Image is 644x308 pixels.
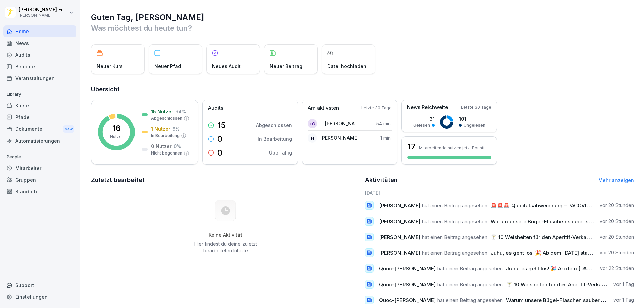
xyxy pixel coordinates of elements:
p: Letzte 30 Tage [361,105,392,111]
div: New [63,125,74,133]
p: 15 Nutzer [151,108,173,115]
p: Neuer Beitrag [270,63,302,70]
p: [PERSON_NAME] [19,13,68,18]
p: Gelesen [413,122,430,128]
p: [PERSON_NAME] [320,134,359,141]
p: 31 [413,115,435,122]
p: Audits [208,104,223,112]
a: Einstellungen [3,291,76,303]
p: Mitarbeitende nutzen jetzt Bounti [419,145,484,150]
p: News Reichweite [407,104,448,111]
span: hat einen Beitrag angesehen [422,234,487,240]
p: Nicht begonnen [151,150,182,156]
p: 0 Nutzer [151,143,172,150]
p: Neuer Kurs [97,63,123,70]
a: Home [3,25,76,37]
p: vor 1 Tag [613,281,634,288]
p: 1 Nutzer [151,125,170,132]
p: 16 [112,124,121,132]
div: +O [308,119,317,128]
p: 15 [217,121,226,129]
p: 94 % [175,108,186,115]
p: 0 [217,135,222,143]
h6: [DATE] [365,189,634,196]
p: Nutzer [110,134,123,140]
p: Letzte 30 Tage [461,104,491,110]
h1: Guten Tag, [PERSON_NAME] [91,12,634,23]
p: 101 [459,115,485,122]
p: Was möchtest du heute tun? [91,23,634,34]
a: Kurse [3,100,76,111]
p: In Bearbeitung [258,135,292,142]
a: DokumenteNew [3,123,76,135]
span: [PERSON_NAME] [379,250,420,256]
p: Ungelesen [464,122,485,128]
p: [PERSON_NAME] Frontini [19,7,68,13]
a: Standorte [3,186,76,197]
a: Automatisierungen [3,135,76,147]
p: Neuer Pfad [154,63,181,70]
a: Gruppen [3,174,76,186]
p: Datei hochladen [327,63,366,70]
p: Abgeschlossen [256,122,292,129]
span: Quoc-[PERSON_NAME] [379,265,436,272]
h3: 17 [407,141,416,152]
p: Library [3,89,76,100]
p: In Bearbeitung [151,133,180,139]
span: hat einen Beitrag angesehen [422,218,487,225]
a: Audits [3,49,76,61]
p: vor 22 Stunden [600,265,634,272]
a: Pfade [3,111,76,123]
p: Neues Audit [212,63,241,70]
h2: Übersicht [91,85,634,94]
h2: Aktivitäten [365,175,398,185]
a: News [3,37,76,49]
span: [PERSON_NAME] [379,218,420,225]
span: hat einen Beitrag angesehen [437,297,503,303]
h5: Keine Aktivität [192,232,259,238]
span: Quoc-[PERSON_NAME] [379,297,436,303]
p: vor 20 Stunden [600,234,634,240]
span: [PERSON_NAME] [379,202,420,209]
p: vor 20 Stunden [600,202,634,209]
p: vor 20 Stunden [600,218,634,225]
span: hat einen Beitrag angesehen [422,202,487,209]
a: Mehr anzeigen [598,177,634,183]
div: H [308,133,317,143]
p: 54 min. [376,120,392,127]
p: vor 20 Stunden [600,249,634,256]
a: Veranstaltungen [3,72,76,84]
p: + [PERSON_NAME] [PERSON_NAME] [320,120,359,127]
p: People [3,151,76,162]
span: hat einen Beitrag angesehen [422,250,487,256]
p: 1 min. [380,134,392,141]
h2: Zuletzt bearbeitet [91,175,360,185]
span: hat einen Beitrag angesehen [437,281,503,288]
p: 0 [217,149,222,157]
p: 6 % [172,125,180,132]
div: Dokumente [3,123,76,135]
div: Support [3,279,76,291]
p: Am aktivsten [308,104,339,112]
a: Mitarbeiter [3,162,76,174]
span: hat einen Beitrag angesehen [437,265,503,272]
p: vor 1 Tag [613,297,634,303]
p: Überfällig [269,149,292,156]
span: [PERSON_NAME] [379,234,420,240]
p: Hier findest du deine zuletzt bearbeiteten Inhalte [192,241,259,254]
p: 0 % [174,143,181,150]
p: Abgeschlossen [151,115,182,121]
a: Berichte [3,61,76,72]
